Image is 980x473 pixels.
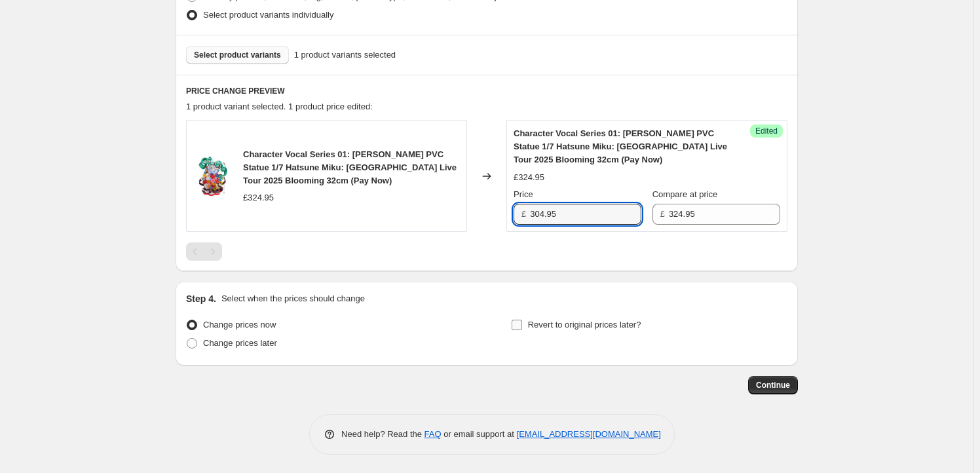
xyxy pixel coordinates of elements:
span: Change prices now [203,320,276,330]
img: x_gsc66206_80x.jpg [193,157,233,196]
span: Character Vocal Series 01: [PERSON_NAME] PVC Statue 1/7 Hatsune Miku: [GEOGRAPHIC_DATA] Live Tour... [243,149,457,185]
span: £ [521,209,526,219]
h2: Step 4. [186,292,216,305]
p: Select when the prices should change [221,292,365,305]
span: Character Vocal Series 01: [PERSON_NAME] PVC Statue 1/7 Hatsune Miku: [GEOGRAPHIC_DATA] Live Tour... [514,128,727,164]
nav: Pagination [186,242,222,261]
button: Continue [748,376,798,394]
span: 1 product variants selected [294,48,396,62]
span: Need help? Read the [341,429,424,439]
span: Select product variants [194,50,281,60]
span: Compare at price [652,189,718,199]
span: £324.95 [514,172,544,182]
span: Continue [756,380,790,390]
span: Edited [755,126,778,136]
span: £ [660,209,665,219]
span: Price [514,189,533,199]
button: Select product variants [186,46,289,64]
span: £324.95 [243,193,274,202]
span: Revert to original prices later? [528,320,641,330]
a: FAQ [424,429,442,439]
h6: PRICE CHANGE PREVIEW [186,86,787,96]
span: Change prices later [203,338,277,348]
span: or email support at [442,429,517,439]
span: Select product variants individually [203,10,333,20]
span: 1 product variant selected. 1 product price edited: [186,102,373,111]
a: [EMAIL_ADDRESS][DOMAIN_NAME] [517,429,661,439]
